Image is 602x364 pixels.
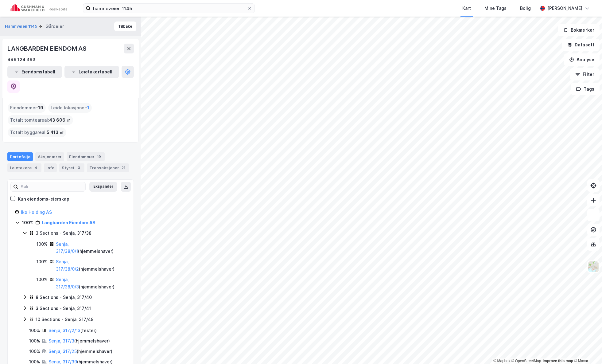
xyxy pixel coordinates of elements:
span: 1 [87,104,89,112]
a: Senja, 317/38/0/2 [56,259,79,272]
div: 100% [29,337,40,345]
div: 4 [33,165,39,171]
span: 19 [38,104,43,112]
a: Senja, 317/38/0/3 [56,277,79,289]
a: Senja, 317/3 [49,338,74,343]
a: Iko Holding AS [21,209,52,215]
div: 100% [29,348,40,355]
div: Leietakere [7,163,41,172]
div: Totalt byggareal : [8,127,66,137]
a: Mapbox [493,359,510,363]
div: 100% [37,276,48,283]
div: 10 Sections - Senja, 317/48 [36,316,94,323]
div: [PERSON_NAME] [547,5,582,12]
div: 100% [22,219,33,226]
button: Eiendomstabell [7,66,62,78]
input: Søk [18,182,85,191]
button: Datasett [562,39,600,51]
a: Improve this map [543,359,573,363]
div: 3 Sections - Senja, 317/38 [36,229,91,237]
div: 996 124 363 [7,56,36,63]
div: Aksjonærer [35,152,64,161]
div: Mine Tags [484,5,507,12]
button: Analyse [564,53,600,66]
a: Senja, 317/25 [49,349,77,354]
img: cushman-wakefield-realkapital-logo.202ea83816669bd177139c58696a8fa1.svg [10,4,68,13]
img: Z [588,261,599,272]
div: Totalt tomteareal : [8,115,73,125]
div: Eiendommer [67,152,105,161]
div: LANGBARDEN EIENDOM AS [7,44,88,53]
div: Kontrollprogram for chat [571,335,602,364]
div: 19 [96,154,102,160]
div: 8 Sections - Senja, 317/40 [36,294,92,301]
div: 100% [37,241,48,248]
button: Filter [570,68,600,80]
a: OpenStreetMap [511,359,541,363]
div: 100% [29,327,40,334]
div: 3 Sections - Senja, 317/41 [36,305,91,312]
div: Styret [59,163,84,172]
span: 43 606 ㎡ [49,116,71,124]
div: ( hjemmelshaver ) [49,348,112,355]
div: Portefølje [7,152,33,161]
div: ( hjemmelshaver ) [56,241,126,255]
button: Tags [571,83,600,95]
a: Senja, 317/2/13 [49,328,80,333]
div: Kart [462,5,471,12]
div: Bolig [520,5,531,12]
button: Hamnveien 1145 [5,23,38,29]
iframe: Chat Widget [571,335,602,364]
div: ( fester ) [49,327,97,334]
div: Eiendommer : [8,103,46,113]
input: Søk på adresse, matrikkel, gårdeiere, leietakere eller personer [91,4,247,13]
button: Bokmerker [558,24,600,36]
button: Ekspander [89,182,117,192]
div: Leide lokasjoner : [48,103,92,113]
div: ( hjemmelshaver ) [56,276,126,291]
button: Tilbake [114,22,136,31]
div: Gårdeier [45,23,64,30]
div: 100% [37,258,48,265]
a: Senja, 317/38/0/1 [56,241,78,254]
div: 21 [120,165,126,171]
div: Kun eiendoms-eierskap [18,195,69,203]
span: 5 413 ㎡ [47,129,64,136]
a: Langbarden Eiendom AS [42,220,95,225]
div: ( hjemmelshaver ) [56,258,126,273]
div: Info [44,163,57,172]
div: ( hjemmelshaver ) [49,337,110,345]
button: Leietakertabell [64,66,119,78]
div: Transaksjoner [87,163,129,172]
div: 3 [76,165,82,171]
